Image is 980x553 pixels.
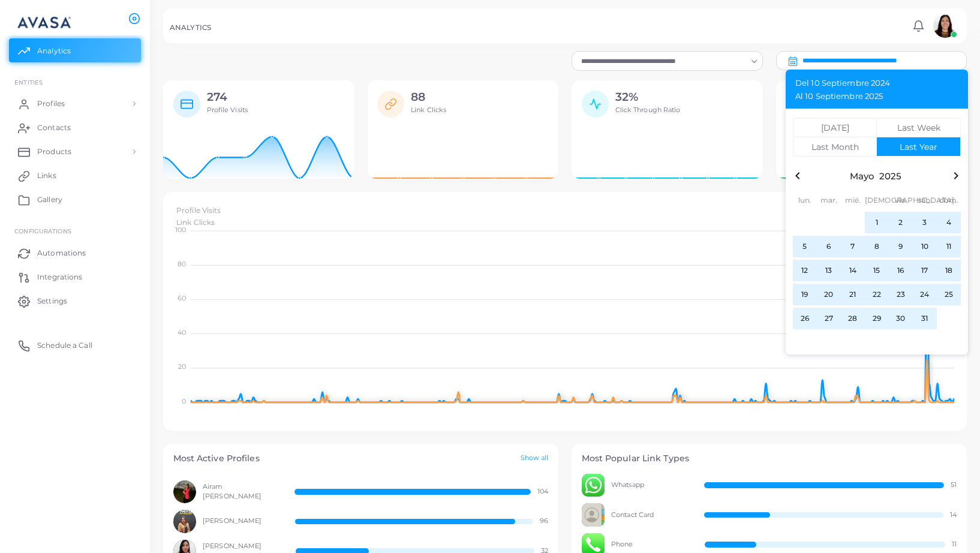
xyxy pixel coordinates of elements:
[897,124,940,132] div: Last Week
[890,212,912,233] span: 2
[9,140,141,164] a: Products
[37,340,92,351] span: Schedule a Call
[937,282,961,306] button: 25
[9,164,141,188] a: Links
[540,516,548,526] span: 96
[793,235,817,259] button: 5
[889,235,913,259] button: 9
[842,284,864,305] span: 21
[37,98,65,109] span: Profiles
[818,308,840,329] span: 27
[937,195,961,206] div: dom.
[914,284,936,305] span: 24
[841,195,865,206] div: mié.
[818,284,840,305] span: 20
[841,282,865,306] button: 21
[181,397,185,405] tspan: 0
[521,453,549,464] a: Show all
[950,510,957,520] span: 14
[889,211,913,235] button: 2
[913,282,937,306] button: 24
[889,195,913,206] div: vie.
[889,282,913,306] button: 23
[203,482,281,501] span: Airam [PERSON_NAME]
[173,453,260,464] h4: Most Active Profiles
[818,236,840,257] span: 6
[37,146,71,157] span: Products
[842,308,864,329] span: 28
[890,308,912,329] span: 30
[930,14,960,38] a: avatar
[850,172,874,181] button: Mayo
[817,306,841,330] button: 27
[866,284,888,305] span: 22
[865,259,889,282] button: 15
[611,510,691,520] span: Contact Card
[170,23,211,32] h5: ANALYTICS
[877,118,961,137] button: Last Week
[793,282,817,306] button: 19
[913,306,937,330] button: 31
[890,284,912,305] span: 23
[794,236,816,257] span: 5
[37,194,62,205] span: Gallery
[173,480,197,504] img: avatar
[37,46,71,56] span: Analytics
[817,195,841,206] div: mar.
[9,333,141,357] a: Schedule a Call
[821,124,849,132] div: [DATE]
[611,540,692,549] span: Phone
[865,282,889,306] button: 22
[207,106,248,114] span: Profile Visits
[203,516,282,526] span: [PERSON_NAME]
[938,212,960,233] span: 4
[793,306,817,330] button: 26
[914,212,936,233] span: 3
[841,235,865,259] button: 7
[817,259,841,282] button: 13
[176,206,221,215] span: Profile Visits
[866,308,888,329] span: 29
[9,289,141,313] a: Settings
[9,92,141,116] a: Profiles
[811,143,859,151] div: Last Month
[842,260,864,281] span: 14
[879,172,901,181] button: 2025
[889,306,913,330] button: 30
[207,91,248,104] h2: 274
[9,188,141,212] a: Gallery
[793,118,877,137] button: [DATE]
[938,284,960,305] span: 25
[793,195,817,206] div: lun.
[933,14,957,38] img: avatar
[176,218,215,227] span: Link Clicks
[177,260,185,268] tspan: 80
[411,91,446,104] h2: 88
[794,308,816,329] span: 26
[37,170,56,181] span: Links
[937,211,961,235] button: 4
[794,284,816,305] span: 19
[952,540,957,549] span: 11
[913,259,937,282] button: 17
[37,272,82,282] span: Integrations
[951,480,957,490] span: 51
[866,260,888,281] span: 15
[615,91,681,104] h2: 32%
[841,306,865,330] button: 28
[937,235,961,259] button: 11
[9,116,141,140] a: Contacts
[14,79,43,86] span: ENTITIES
[817,282,841,306] button: 20
[37,248,86,259] span: Automations
[889,259,913,282] button: 16
[938,260,960,281] span: 18
[890,260,912,281] span: 16
[842,236,864,257] span: 7
[14,227,71,235] span: Configurations
[913,195,937,206] div: sáb.
[865,211,889,235] button: 1
[11,11,77,34] img: logo
[411,106,446,114] span: Link Clicks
